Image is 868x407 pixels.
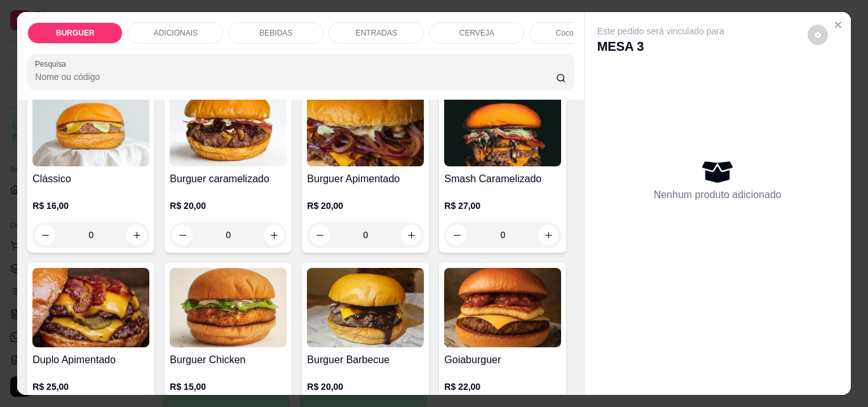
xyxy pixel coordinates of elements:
p: Coco gelado [556,28,599,38]
h4: Burguer Apimentado [307,171,424,187]
h4: Goiaburguer [444,352,561,368]
p: R$ 15,00 [170,380,287,393]
p: R$ 20,00 [307,199,424,212]
button: increase-product-quantity [401,225,421,245]
button: Close [828,15,848,35]
h4: Smash Caramelizado [444,171,561,187]
h4: Burguer Chicken [170,352,287,368]
input: Pesquisa [35,70,556,83]
p: Nenhum produto adicionado [654,187,782,203]
h4: Clássico [32,171,149,187]
img: product-image [32,268,149,347]
button: decrease-product-quantity [808,25,828,45]
img: product-image [307,87,424,166]
label: Pesquisa [35,58,71,69]
p: R$ 20,00 [307,380,424,393]
p: R$ 20,00 [170,199,287,212]
img: product-image [32,87,149,166]
button: increase-product-quantity [538,225,559,245]
img: product-image [307,268,424,347]
button: decrease-product-quantity [172,225,193,245]
img: product-image [444,268,561,347]
p: R$ 22,00 [444,380,561,393]
img: product-image [444,87,561,166]
button: decrease-product-quantity [447,225,467,245]
h4: Burguer Barbecue [307,352,424,368]
h4: Duplo Apimentado [32,352,149,368]
p: CERVEJA [459,28,494,38]
p: BURGUER [56,28,95,38]
p: ADICIONAIS [154,28,198,38]
p: ENTRADAS [356,28,397,38]
button: decrease-product-quantity [309,225,330,245]
button: increase-product-quantity [126,225,147,245]
p: MESA 3 [597,37,724,55]
h4: Burguer caramelizado [170,171,287,187]
p: Este pedido será vinculado para [597,25,724,37]
p: BEBIDAS [259,28,292,38]
img: product-image [170,87,287,166]
img: product-image [170,268,287,347]
button: decrease-product-quantity [35,225,55,245]
p: R$ 25,00 [32,380,149,393]
button: increase-product-quantity [264,225,284,245]
p: R$ 16,00 [32,199,149,212]
p: R$ 27,00 [444,199,561,212]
